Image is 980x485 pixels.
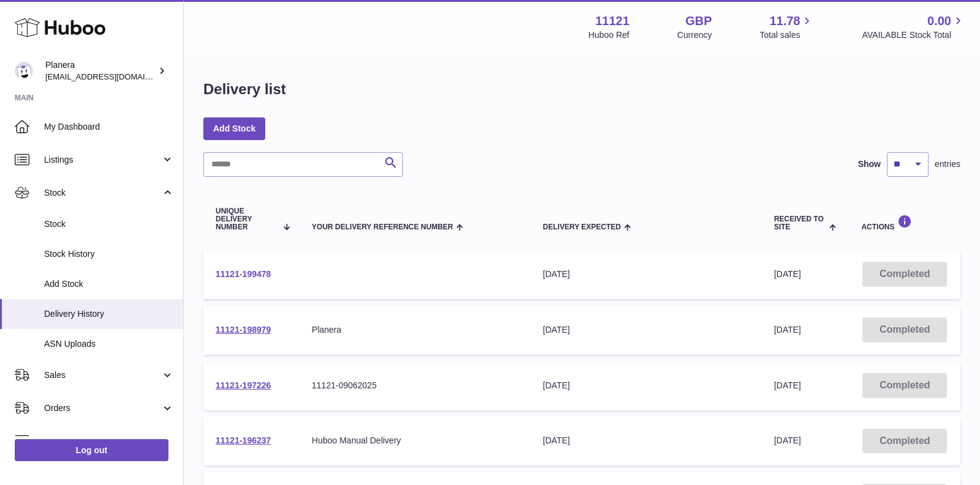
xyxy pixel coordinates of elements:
[44,218,174,230] span: Stock
[862,13,965,41] a: 0.00 AVAILABLE Stock Total
[589,29,630,41] div: Huboo Ref
[677,29,712,41] div: Currency
[685,13,712,29] strong: GBP
[774,380,801,390] span: [DATE]
[774,435,801,445] span: [DATE]
[543,380,749,391] div: [DATE]
[15,439,168,461] a: Log out
[595,13,630,29] strong: 11121
[216,269,271,279] a: 11121-199478
[216,380,271,390] a: 11121-197226
[44,308,174,320] span: Delivery History
[774,215,826,231] span: Received to Site
[44,121,174,133] span: My Dashboard
[312,435,518,446] div: Huboo Manual Delivery
[759,29,814,41] span: Total sales
[44,402,161,414] span: Orders
[45,59,156,83] div: Planera
[44,187,161,199] span: Stock
[15,62,33,80] img: saiyani@planera.care
[935,158,960,170] span: entries
[44,435,174,447] span: Usage
[312,380,518,391] div: 11121-09062025
[769,13,800,29] span: 11.78
[543,223,620,231] span: Delivery Expected
[44,369,161,381] span: Sales
[759,13,814,41] a: 11.78 Total sales
[216,435,271,445] a: 11121-196237
[774,269,801,279] span: [DATE]
[44,338,174,350] span: ASN Uploads
[543,435,749,446] div: [DATE]
[203,117,265,139] a: Add Stock
[216,207,277,232] span: Unique Delivery Number
[44,154,161,166] span: Listings
[543,268,749,280] div: [DATE]
[774,325,801,335] span: [DATE]
[44,278,174,290] span: Add Stock
[203,80,286,99] h1: Delivery list
[45,72,180,81] span: [EMAIL_ADDRESS][DOMAIN_NAME]
[44,248,174,260] span: Stock History
[861,215,948,231] div: Actions
[312,324,518,336] div: Planera
[862,29,965,41] span: AVAILABLE Stock Total
[216,325,271,335] a: 11121-198979
[312,223,453,231] span: Your Delivery Reference Number
[543,324,749,336] div: [DATE]
[927,13,951,29] span: 0.00
[858,158,881,170] label: Show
